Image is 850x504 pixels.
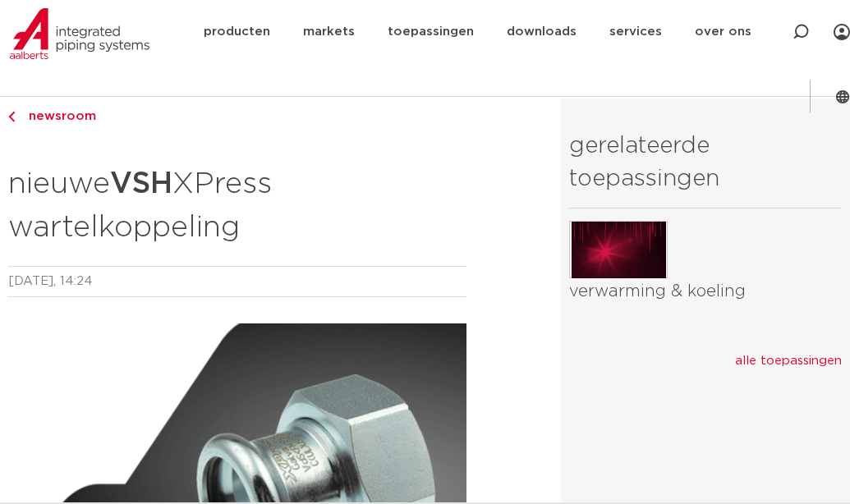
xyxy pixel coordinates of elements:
[19,110,96,122] span: newsroom
[834,14,850,50] div: my IPS
[8,112,15,122] img: chevron-right.svg
[60,275,93,287] time: 14:24
[8,107,466,126] a: newsroom
[110,169,172,199] strong: VSH
[8,275,53,287] time: [DATE]
[569,130,842,208] h3: gerelateerde toepassingen
[53,275,56,287] span: ,
[569,281,746,302] a: verwarming & koeling
[735,355,842,367] a: alle toepassingen
[8,159,466,248] h2: nieuwe XPress wartelkoppeling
